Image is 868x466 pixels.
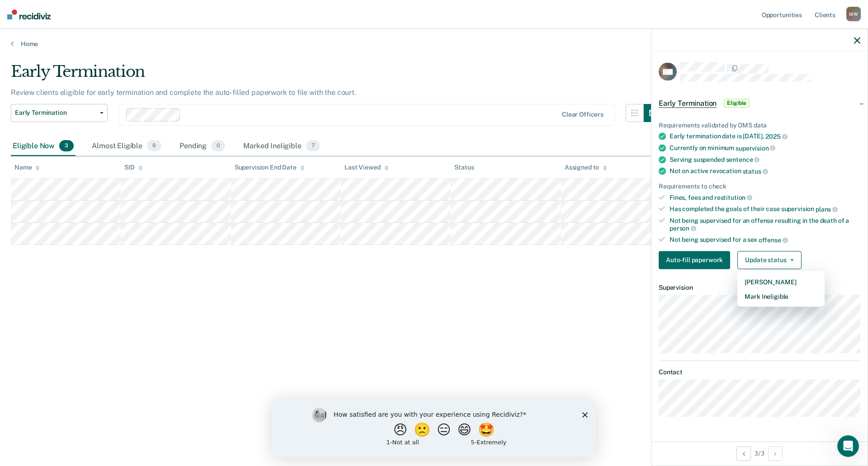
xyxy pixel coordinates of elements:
div: 3 / 3 [651,441,868,465]
div: Supervision End Date [235,164,305,171]
button: Previous Opportunity [736,446,751,461]
div: Not being supervised for a sex [670,236,860,244]
span: offense [759,236,788,244]
span: Early Termination [659,99,717,108]
div: Not being supervised for an offense resulting in the death of a [670,217,860,232]
button: Update status [737,251,801,269]
div: Pending [178,137,227,156]
div: Currently on minimum [670,144,860,152]
iframe: Survey by Kim from Recidiviz [272,399,596,457]
span: restitution [714,194,752,201]
div: Eligible Now [11,137,75,156]
span: 3 [59,140,74,152]
div: Clear officers [562,111,604,118]
img: Recidiviz [7,9,51,19]
div: Not on active revocation [670,167,860,175]
div: M W [846,7,861,21]
div: Serving suspended [670,155,860,164]
div: Early termination date is [DATE], [670,132,860,141]
span: sentence [726,156,760,163]
div: Assigned to [565,164,607,171]
span: Early Termination [15,109,96,117]
a: Home [11,40,857,48]
div: SID [124,164,143,171]
div: Last Viewed [344,164,388,171]
div: Requirements validated by OMS data [659,121,860,129]
a: Navigate to form link [659,251,734,269]
div: Early TerminationEligible [651,89,868,118]
dt: Supervision [659,283,860,291]
button: Next Opportunity [768,446,783,461]
iframe: Intercom live chat [837,435,859,457]
span: 9 [147,140,161,152]
div: Has completed the goals of their case supervision [670,205,860,213]
div: Name [14,164,40,171]
button: Mark Ineligible [737,289,825,303]
span: status [743,168,768,175]
p: Review clients eligible for early termination and complete the auto-filled paperwork to file with... [11,88,356,97]
span: person [670,225,696,232]
dt: Contact [659,368,860,376]
button: [PERSON_NAME] [737,274,825,289]
span: plans [816,206,838,213]
div: Status [454,164,474,171]
div: Early Termination [11,62,662,88]
div: Marked Ineligible [241,137,322,156]
span: Eligible [724,99,750,108]
span: 0 [211,140,225,152]
span: 7 [306,140,320,152]
span: 2025 [765,133,787,140]
div: Almost Eligible [90,137,163,156]
button: Auto-fill paperwork [659,251,730,269]
div: Requirements to check [659,182,860,190]
div: Fines, fees and [670,193,860,202]
span: supervision [736,144,775,151]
